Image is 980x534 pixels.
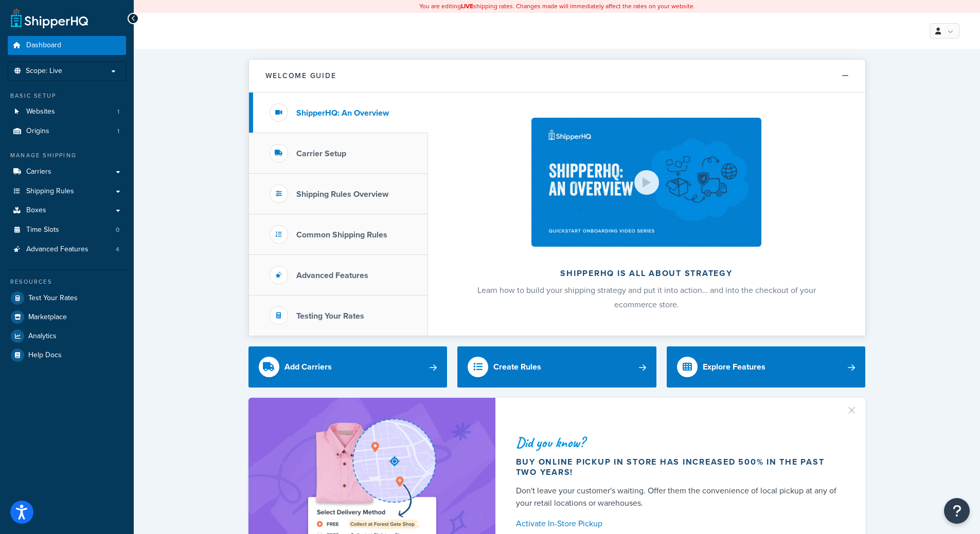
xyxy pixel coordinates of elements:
span: Dashboard [26,41,61,50]
div: Add Carriers [284,360,332,374]
h3: Shipping Rules Overview [296,190,388,199]
a: Explore Features [667,346,866,388]
a: Origins1 [8,122,126,141]
button: Welcome Guide [249,60,865,93]
div: Don't leave your customer's waiting. Offer them the convenience of local pickup at any of your re... [516,485,841,509]
a: Create Rules [457,346,656,388]
span: 4 [116,245,119,254]
a: Time Slots0 [8,220,126,240]
a: Boxes [8,201,126,220]
span: Carriers [26,168,51,176]
h2: ShipperHQ is all about strategy [455,269,838,278]
li: Websites [8,102,126,121]
span: Shipping Rules [26,187,74,196]
span: Analytics [28,332,57,341]
span: Websites [26,107,55,116]
img: ShipperHQ is all about strategy [531,118,761,247]
span: Advanced Features [26,245,88,254]
button: Open Resource Center [944,498,970,524]
span: Scope: Live [26,67,62,76]
h3: Common Shipping Rules [296,230,387,240]
a: Marketplace [8,308,126,326]
a: Analytics [8,327,126,345]
a: Add Carriers [248,346,448,388]
b: LIVE [461,2,473,11]
div: Explore Features [703,360,765,374]
a: Shipping Rules [8,182,126,201]
h2: Welcome Guide [265,72,336,80]
h3: ShipperHQ: An Overview [296,108,389,118]
span: Test Your Rates [28,294,78,303]
a: Activate In-Store Pickup [516,517,841,531]
div: Create Rules [493,360,541,374]
span: 0 [116,226,119,234]
h3: Advanced Features [296,271,368,280]
a: Help Docs [8,346,126,364]
a: Carriers [8,162,126,181]
div: Did you know? [516,435,841,450]
a: Test Your Rates [8,289,126,307]
div: Resources [8,278,126,286]
div: Basic Setup [8,91,126,100]
div: Manage Shipping [8,151,126,160]
span: Time Slots [26,226,59,234]
a: Advanced Features4 [8,240,126,259]
span: Help Docs [28,351,62,360]
li: Advanced Features [8,240,126,259]
span: 1 [117,107,119,116]
a: Dashboard [8,36,126,55]
div: Buy online pickup in store has increased 500% in the past two years! [516,457,841,477]
h3: Carrier Setup [296,149,346,158]
span: Origins [26,127,49,136]
h3: Testing Your Rates [296,311,364,321]
li: Time Slots [8,220,126,240]
a: Websites1 [8,102,126,121]
li: Origins [8,122,126,141]
span: Learn how to build your shipping strategy and put it into action… and into the checkout of your e... [477,284,816,310]
span: Marketplace [28,313,67,322]
span: 1 [117,127,119,136]
span: Boxes [26,206,46,215]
